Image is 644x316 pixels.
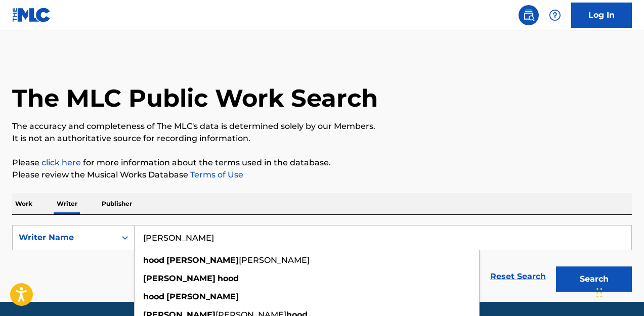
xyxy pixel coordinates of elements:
[12,83,378,113] h1: The MLC Public Work Search
[545,5,565,25] div: Help
[143,274,216,283] strong: [PERSON_NAME]
[12,157,632,169] p: Please for more information about the terms used in the database.
[188,170,243,179] a: Terms of Use
[143,292,164,301] strong: hood
[523,9,535,21] img: search
[12,8,51,22] img: MLC Logo
[549,9,561,21] img: help
[41,158,81,167] a: click here
[218,274,239,283] strong: hood
[12,169,632,181] p: Please review the Musical Works Database
[12,132,632,145] p: It is not an authoritative source for recording information.
[166,292,239,301] strong: [PERSON_NAME]
[556,266,632,292] button: Search
[12,225,632,297] form: Search Form
[143,255,164,265] strong: hood
[485,265,551,288] a: Reset Search
[19,232,110,244] div: Writer Name
[99,193,135,214] p: Publisher
[519,5,539,25] a: Public Search
[12,193,35,214] p: Work
[12,120,632,132] p: The accuracy and completeness of The MLC's data is determined solely by our Members.
[239,255,310,265] span: [PERSON_NAME]
[54,193,80,214] p: Writer
[596,278,603,308] div: Drag
[166,255,239,265] strong: [PERSON_NAME]
[593,267,644,316] iframe: Chat Widget
[571,3,632,28] a: Log In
